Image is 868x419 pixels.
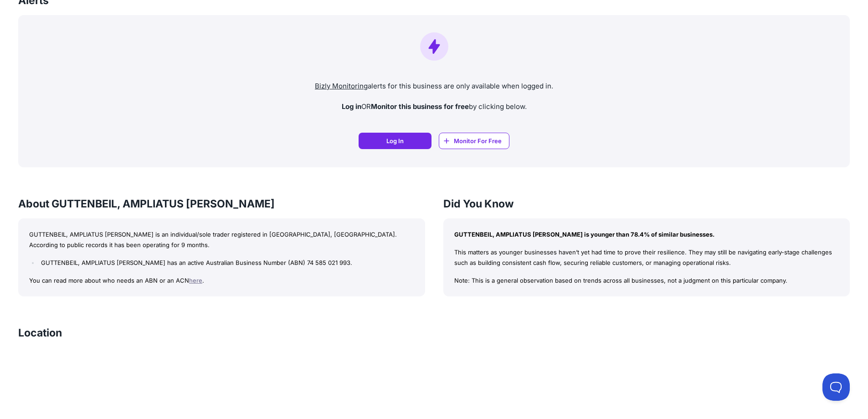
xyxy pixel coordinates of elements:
[29,229,414,250] p: GUTTENBEIL, AMPLIATUS [PERSON_NAME] is an individual/sole trader registered in [GEOGRAPHIC_DATA],...
[342,102,361,111] strong: Log in
[386,136,404,145] span: Log In
[315,82,368,90] a: Bizly Monitoring
[18,326,62,340] h3: Location
[454,275,839,286] p: Note: This is a general observation based on trends across all businesses, not a judgment on this...
[189,277,202,284] a: here
[454,247,839,268] p: This matters as younger businesses haven’t yet had time to prove their resilience. They may still...
[371,102,469,111] strong: Monitor this business for free
[39,258,414,268] li: GUTTENBEIL, AMPLIATUS [PERSON_NAME] has an active Australian Business Number (ABN) 74 585 021 993.
[439,133,509,149] a: Monitor For Free
[359,133,431,149] a: Log In
[29,275,414,286] p: You can read more about who needs an ABN or an ACN .
[454,136,502,145] span: Monitor For Free
[26,81,842,92] p: alerts for this business are only available when logged in.
[454,229,839,240] p: GUTTENBEIL, AMPLIATUS [PERSON_NAME] is younger than 78.4% of similar businesses.
[26,102,842,112] p: OR by clicking below.
[18,197,425,211] h3: About GUTTENBEIL, AMPLIATUS [PERSON_NAME]
[822,373,850,401] iframe: Toggle Customer Support
[443,197,850,211] h3: Did You Know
